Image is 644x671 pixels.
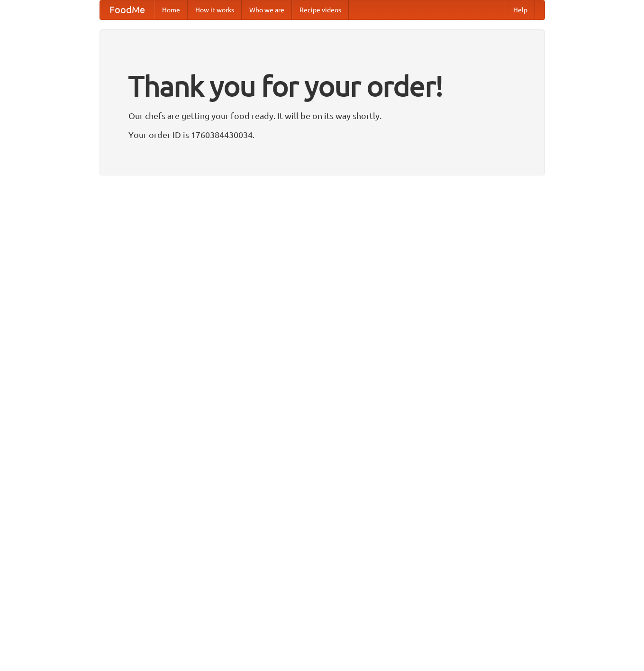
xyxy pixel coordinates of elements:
a: Who we are [242,0,292,19]
a: Recipe videos [292,0,349,19]
h1: Thank you for your order! [128,63,516,109]
a: Home [154,0,188,19]
a: Help [506,0,535,19]
p: Our chefs are getting your food ready. It will be on its way shortly. [128,109,516,123]
p: Your order ID is 1760384430034. [128,128,516,142]
a: How it works [188,0,242,19]
a: FoodMe [100,0,154,19]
